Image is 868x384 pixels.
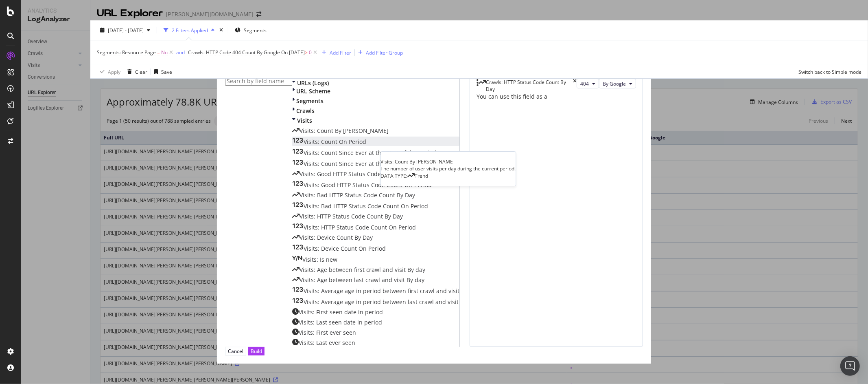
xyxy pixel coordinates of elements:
[798,68,861,75] div: Switch back to Simple mode
[217,38,651,364] div: modal
[477,93,636,101] div: You can use this field as a
[577,79,599,88] button: 404
[300,127,389,135] span: Visits: Count By [PERSON_NAME]
[172,27,208,34] div: 2 Filters Applied
[304,160,434,168] span: Visits: Count Since Ever at the End of the period
[304,138,366,146] span: Visits: Count On Period
[299,318,382,326] span: Visits: Last seen date in period
[840,356,860,376] div: Open Intercom Messenger
[477,79,636,93] div: Crawls: HTTP Status Code Count By Daytimes404By Google
[135,68,147,75] div: Clear
[225,347,246,355] button: Cancel
[304,298,459,306] span: Visits: Average age in period between last crawl and visit
[309,47,312,58] span: 0
[218,26,225,34] div: times
[296,107,315,115] span: Crawls
[97,49,156,56] span: Segments: Resource Page
[573,79,577,93] div: times
[157,49,160,56] span: =
[415,172,429,179] span: Trend
[304,149,436,157] span: Visits: Count Since Ever at the Start of the period
[580,80,589,87] span: 404
[305,49,308,56] span: >
[161,68,172,75] div: Save
[300,234,373,241] span: Visits: Device Count By Day
[304,202,428,210] span: Visits: Bad HTTP Status Code Count On Period
[300,212,403,220] span: Visits: HTTP Status Code Count By Day
[599,79,636,88] button: By Google
[330,49,351,56] div: Add Filter
[381,172,408,179] span: DATA TYPE:
[381,165,516,172] div: The number of user visits per day during the current period.
[300,276,424,284] span: Visits: Age between last crawl and visit By day
[225,77,292,86] input: Search by field name
[299,339,355,346] span: Visits: Last ever seen
[161,47,168,58] span: No
[603,80,626,87] span: By Google
[300,191,415,199] span: Visits: Bad HTTP Status Code Count By Day
[302,256,337,263] span: Visits: Is new
[304,223,416,231] span: Visits: HTTP Status Code Count On Period
[296,97,324,105] span: Segments
[304,287,459,295] span: Visits: Average age in period between first crawl and visit
[296,87,330,95] span: URL Scheme
[304,245,386,252] span: Visits: Device Count On Period
[244,27,267,34] span: Segments
[188,49,280,56] span: Crawls: HTTP Code 404 Count By Google
[176,49,185,56] div: and
[486,79,573,93] div: Crawls: HTTP Status Code Count By Day
[297,117,312,124] span: Visits
[366,49,403,56] div: Add Filter Group
[381,158,516,165] div: Visits: Count By [PERSON_NAME]
[108,27,144,34] span: [DATE] - [DATE]
[304,181,432,189] span: Visits: Good HTTP Status Code Count On Period
[108,68,120,75] div: Apply
[299,308,383,316] span: Visits: First seen date in period
[248,347,265,355] button: Build
[297,79,329,87] span: URLs (Logs)
[299,329,356,336] span: Visits: First ever seen
[300,266,425,274] span: Visits: Age between first crawl and visit By day
[228,348,243,355] div: Cancel
[300,170,419,178] span: Visits: Good HTTP Status Code Count By Day
[281,49,305,56] span: On [DATE]
[251,348,262,355] div: Build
